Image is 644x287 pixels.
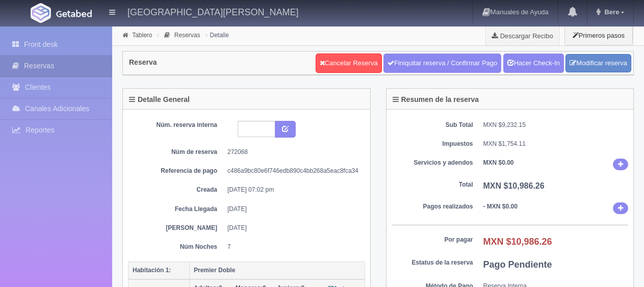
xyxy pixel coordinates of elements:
[486,25,559,46] a: Descargar Recibo
[136,243,217,251] dt: Núm Noches
[136,186,217,194] dt: Creada
[565,54,631,73] a: Modificar reserva
[483,203,518,210] b: - MXN $0.00
[392,121,473,129] dt: Sub Total
[503,54,564,73] a: Hacer Check-In
[136,224,217,232] dt: [PERSON_NAME]
[136,121,217,129] dt: Núm. reserva interna
[483,237,552,247] b: MXN $10,986.26
[483,259,552,270] b: Pago Pendiente
[227,167,357,175] dd: c486a9bc80e6f746edb890c4bb268a5eac8fca34
[133,267,171,274] b: Habitación 1:
[129,59,157,66] h4: Reserva
[136,167,217,175] dt: Referencia de pago
[392,202,473,211] dt: Pagos realizados
[564,25,633,45] button: Primeros pasos
[136,148,217,156] dt: Núm de reserva
[136,205,217,214] dt: Fecha Llegada
[602,8,619,16] span: Bere
[227,186,357,194] dd: [DATE] 07:02 pm
[129,96,190,103] h4: Detalle General
[227,243,357,251] dd: 7
[132,32,152,39] a: Tablero
[227,148,357,156] dd: 272068
[392,236,473,244] dt: Por pagar
[227,224,357,232] dd: [DATE]
[190,262,365,279] th: Premier Doble
[392,159,473,167] dt: Servicios y adendos
[483,159,514,166] b: MXN $0.00
[393,96,479,103] h4: Resumen de la reserva
[56,10,92,17] img: Getabed
[174,32,200,39] a: Reservas
[127,5,298,18] h4: [GEOGRAPHIC_DATA][PERSON_NAME]
[483,181,545,190] b: MXN $10,986.26
[392,180,473,189] dt: Total
[203,30,231,40] li: Detalle
[227,205,357,214] dd: [DATE]
[31,3,51,23] img: Getabed
[316,54,382,73] a: Cancelar Reserva
[392,258,473,267] dt: Estatus de la reserva
[383,54,501,73] a: Finiquitar reserva / Confirmar Pago
[483,140,629,148] dd: MXN $1,754.11
[392,140,473,148] dt: Impuestos
[483,121,629,129] dd: MXN $9,232.15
